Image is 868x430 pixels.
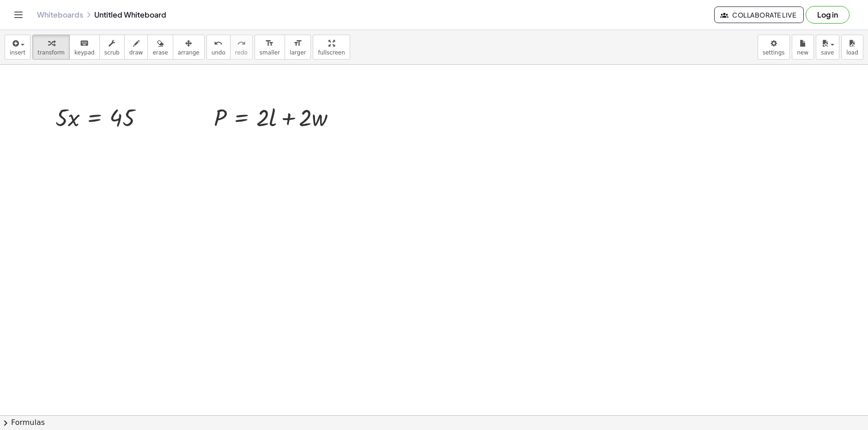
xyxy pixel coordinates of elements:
[230,35,253,60] button: redoredo
[99,35,125,60] button: scrub
[178,49,200,56] span: arrange
[260,49,280,56] span: smaller
[318,49,345,56] span: fullscreen
[74,49,95,56] span: keypad
[152,49,168,56] span: erase
[797,49,808,56] span: new
[69,35,100,60] button: keyboardkeypad
[11,7,26,22] button: Toggle navigation
[722,11,796,19] span: Collaborate Live
[214,38,223,49] i: undo
[290,49,306,56] span: larger
[5,35,30,60] button: insert
[806,6,850,24] button: Log in
[763,49,785,56] span: settings
[313,35,350,60] button: fullscreen
[237,38,246,49] i: redo
[129,49,143,56] span: draw
[32,35,70,60] button: transform
[285,35,311,60] button: format_sizelarger
[147,35,173,60] button: erase
[255,35,285,60] button: format_sizesmaller
[124,35,148,60] button: draw
[212,49,225,56] span: undo
[714,6,804,23] button: Collaborate Live
[846,49,858,56] span: load
[265,38,274,49] i: format_size
[758,35,790,60] button: settings
[293,38,302,49] i: format_size
[10,49,25,56] span: insert
[173,35,205,60] button: arrange
[104,49,120,56] span: scrub
[841,35,863,60] button: load
[235,49,248,56] span: redo
[792,35,814,60] button: new
[816,35,839,60] button: save
[80,38,89,49] i: keyboard
[821,49,834,56] span: save
[37,10,83,19] a: Whiteboards
[37,49,65,56] span: transform
[206,35,231,60] button: undoundo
